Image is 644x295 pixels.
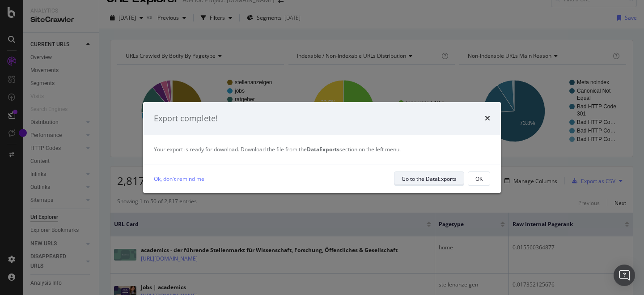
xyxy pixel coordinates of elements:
[307,145,401,153] span: section on the left menu.
[154,145,490,153] div: Your export is ready for download. Download the file from the
[614,265,635,286] div: Open Intercom Messenger
[475,175,483,183] div: OK
[143,102,501,193] div: modal
[485,113,490,124] div: times
[468,171,490,186] button: OK
[394,171,464,186] button: Go to the DataExports
[402,175,457,183] div: Go to the DataExports
[154,174,204,184] a: Ok, don't remind me
[154,113,218,124] div: Export complete!
[307,145,339,153] strong: DataExports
